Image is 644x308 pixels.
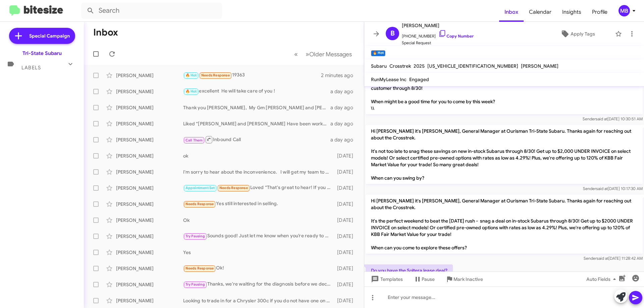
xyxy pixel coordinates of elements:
[408,273,440,285] button: Pause
[183,281,334,288] div: Thanks, we're waiting for the diagnosis before we decide on our next step.
[185,73,197,77] span: 🔥 Hot
[22,50,62,57] div: Tri-State Subaru
[334,217,359,224] div: [DATE]
[116,233,183,240] div: [PERSON_NAME]
[330,136,359,143] div: a day ago
[185,89,197,94] span: 🔥 Hot
[334,297,359,304] div: [DATE]
[93,27,118,38] h1: Inbox
[438,34,474,39] a: Copy Number
[597,256,608,261] span: said at
[619,5,630,16] div: MB
[116,297,183,304] div: [PERSON_NAME]
[116,104,183,111] div: [PERSON_NAME]
[596,186,608,191] span: said at
[183,135,330,144] div: Inbound Call
[185,202,214,206] span: Needs Response
[185,282,205,287] span: Try Pausing
[116,152,183,159] div: [PERSON_NAME]
[571,28,595,40] span: Apply Tags
[422,273,435,285] span: Pause
[185,266,214,270] span: Needs Response
[586,273,619,285] span: Auto Fields
[29,33,70,39] span: Special Campaign
[524,2,557,22] a: Calendar
[183,264,334,272] div: Ok!
[584,256,643,261] span: Sender [DATE] 11:28:42 AM
[330,88,359,95] div: a day ago
[116,88,183,95] div: [PERSON_NAME]
[583,116,643,121] span: Sender [DATE] 10:30:51 AM
[21,65,41,71] span: Labels
[116,169,183,175] div: [PERSON_NAME]
[309,51,352,58] span: Older Messages
[81,3,222,19] input: Search
[364,273,408,285] button: Templates
[402,29,474,40] span: [PHONE_NUMBER]
[334,169,359,175] div: [DATE]
[183,249,334,256] div: Yes
[543,28,612,40] button: Apply Tags
[334,249,359,256] div: [DATE]
[371,63,387,69] span: Subaru
[302,47,356,61] button: Next
[9,28,75,44] a: Special Campaign
[183,71,321,79] div: 19363
[116,201,183,207] div: [PERSON_NAME]
[453,273,483,285] span: Mark Inactive
[409,76,429,82] span: Engaged
[116,281,183,288] div: [PERSON_NAME]
[183,152,334,159] div: ok
[183,184,334,192] div: Loved “That's great to hear! If you ever consider selling your vehicle in the future, feel free t...
[116,185,183,191] div: [PERSON_NAME]
[183,217,334,224] div: Ok
[330,104,359,111] div: a day ago
[402,40,474,46] span: Special Request
[402,21,474,29] span: [PERSON_NAME]
[183,200,334,208] div: Yes still interested in selling.
[389,63,411,69] span: Crosstrek
[116,120,183,127] div: [PERSON_NAME]
[185,234,205,238] span: Try Pausing
[370,273,403,285] span: Templates
[581,273,624,285] button: Auto Fields
[499,2,524,22] a: Inbox
[613,5,637,16] button: MB
[583,186,643,191] span: Sender [DATE] 10:17:30 AM
[183,87,330,95] div: excellent He will take care of you !
[390,28,395,39] span: B
[440,273,488,285] button: Mark Inactive
[183,232,334,240] div: Sounds good! Just let me know when you’re ready to set up an appointment. Looking forward to assi...
[116,265,183,272] div: [PERSON_NAME]
[366,264,453,276] p: Do you have the Soltera lease deal?
[294,50,298,58] span: «
[371,76,407,82] span: RunMyLease Inc
[185,138,203,142] span: Call Them
[116,136,183,143] div: [PERSON_NAME]
[183,120,330,127] div: Liked “[PERSON_NAME] and [PERSON_NAME] Have been working your deal”
[219,186,248,190] span: Needs Response
[183,169,334,175] div: I'm sorry to hear about the inconvenience. I will get my team to resolve this immediately. We wil...
[183,104,330,111] div: Thank you [PERSON_NAME], My Gm [PERSON_NAME] and [PERSON_NAME] sent you the proposal [DATE] [PERS...
[290,47,302,61] button: Previous
[587,2,613,22] a: Profile
[116,72,183,79] div: [PERSON_NAME]
[183,297,334,304] div: Looking to trade in for a Chrysler 300c if you do not have one on your lot I would not be interes...
[334,185,359,191] div: [DATE]
[414,63,425,69] span: 2025
[185,186,215,190] span: Appointment Set
[557,2,587,22] a: Insights
[290,47,356,61] nav: Page navigation example
[334,265,359,272] div: [DATE]
[521,63,558,69] span: [PERSON_NAME]
[330,120,359,127] div: a day ago
[306,50,309,58] span: »
[334,201,359,207] div: [DATE]
[596,116,607,121] span: said at
[366,125,643,184] p: Hi [PERSON_NAME] it's [PERSON_NAME], General Manager at Ourisman Tri-State Subaru. Thanks again f...
[427,63,518,69] span: [US_VEHICLE_IDENTIFICATION_NUMBER]
[201,73,230,77] span: Needs Response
